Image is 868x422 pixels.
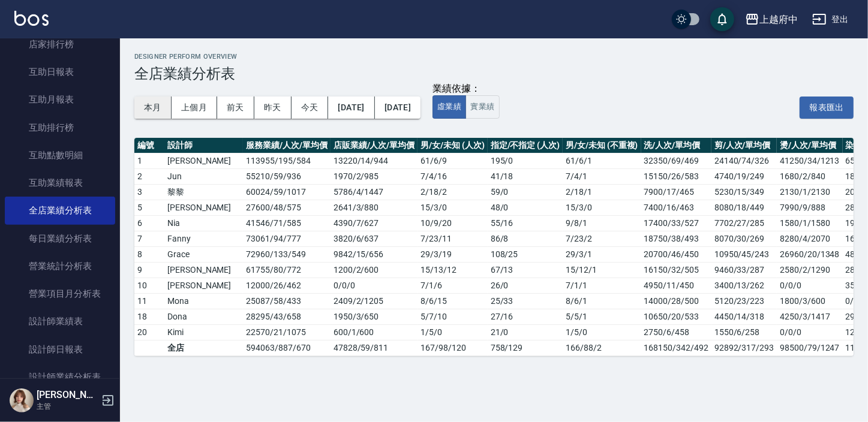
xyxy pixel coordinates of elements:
[777,153,842,168] td: 41250/34/1213
[331,153,418,168] td: 13220 / 14 / 944
[164,215,243,231] td: Nia
[711,278,777,293] td: 3400/13/262
[488,246,563,262] td: 108 / 25
[711,184,777,200] td: 5230/15/349
[488,278,563,293] td: 26 / 0
[488,309,563,324] td: 27 / 16
[488,231,563,246] td: 86 / 8
[418,231,487,246] td: 7 / 23 / 11
[418,246,487,262] td: 29 / 3 / 19
[488,200,563,215] td: 48 / 0
[488,153,563,168] td: 195 / 0
[331,168,418,184] td: 1970 / 2 / 985
[777,231,842,246] td: 8280/4/2070
[641,184,711,200] td: 7900/17/465
[5,197,115,224] a: 全店業績分析表
[641,309,711,324] td: 10650/20/533
[134,324,164,340] td: 20
[563,138,641,153] th: 男/女/未知 (不重複)
[563,309,641,324] td: 5 / 5 / 1
[418,340,487,355] td: 167 / 98 / 120
[5,141,115,169] a: 互助點數明細
[777,340,842,355] td: 98500/79/1247
[134,278,164,293] td: 10
[5,31,115,58] a: 店家排行榜
[243,231,330,246] td: 73061 / 94 / 777
[777,184,842,200] td: 2130/1/2130
[164,231,243,246] td: Fanny
[243,309,330,324] td: 28295 / 43 / 658
[243,278,330,293] td: 12000 / 26 / 462
[488,262,563,278] td: 67 / 13
[243,324,330,340] td: 22570 / 21 / 1075
[164,200,243,215] td: [PERSON_NAME]
[375,97,421,119] button: [DATE]
[641,246,711,262] td: 20700/46/450
[777,168,842,184] td: 1680/2/840
[331,138,418,153] th: 店販業績/人次/單均價
[433,95,466,119] button: 虛業績
[711,246,777,262] td: 10950/45/243
[488,168,563,184] td: 41 / 18
[134,168,164,184] td: 2
[5,86,115,113] a: 互助月報表
[243,168,330,184] td: 55210 / 59 / 936
[777,262,842,278] td: 2580/2/1290
[418,184,487,200] td: 2 / 18 / 2
[134,215,164,231] td: 6
[5,308,115,335] a: 設計師業績表
[134,53,854,61] h2: Designer Perform Overview
[641,324,711,340] td: 2750/6/458
[711,309,777,324] td: 4450/14/318
[134,293,164,309] td: 11
[418,215,487,231] td: 10 / 9 / 20
[292,97,329,119] button: 今天
[134,184,164,200] td: 3
[172,97,217,119] button: 上個月
[37,401,98,412] p: 主管
[5,169,115,197] a: 互助業績報表
[563,184,641,200] td: 2 / 18 / 1
[563,215,641,231] td: 9 / 8 / 1
[418,262,487,278] td: 15 / 13 / 12
[418,168,487,184] td: 7 / 4 / 16
[777,246,842,262] td: 26960/20/1348
[5,336,115,363] a: 設計師日報表
[711,293,777,309] td: 5120/23/223
[331,324,418,340] td: 600 / 1 / 600
[777,324,842,340] td: 0/0/0
[488,215,563,231] td: 55 / 16
[433,83,499,95] div: 業績依據：
[164,278,243,293] td: [PERSON_NAME]
[711,340,777,355] td: 92892/317/293
[777,215,842,231] td: 1580/1/1580
[711,262,777,278] td: 9460/33/287
[488,324,563,340] td: 21 / 0
[641,340,711,355] td: 168150/342/492
[777,309,842,324] td: 4250/3/1417
[418,153,487,168] td: 61 / 6 / 9
[134,231,164,246] td: 7
[331,340,418,355] td: 47828 / 59 / 811
[641,153,711,168] td: 32350/69/469
[711,324,777,340] td: 1550/6/258
[641,215,711,231] td: 17400/33/527
[134,246,164,262] td: 8
[164,340,243,355] td: 全店
[134,97,172,119] button: 本月
[331,200,418,215] td: 2641 / 3 / 880
[563,231,641,246] td: 7 / 23 / 2
[777,278,842,293] td: 0/0/0
[243,293,330,309] td: 25087 / 58 / 433
[740,7,803,32] button: 上越府中
[5,252,115,280] a: 營業統計分析表
[488,293,563,309] td: 25 / 33
[243,153,330,168] td: 113955 / 195 / 584
[331,262,418,278] td: 1200 / 2 / 600
[711,200,777,215] td: 8080/18/449
[14,11,49,26] img: Logo
[711,168,777,184] td: 4740/19/249
[711,138,777,153] th: 剪/人次/單均價
[134,200,164,215] td: 5
[164,262,243,278] td: [PERSON_NAME]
